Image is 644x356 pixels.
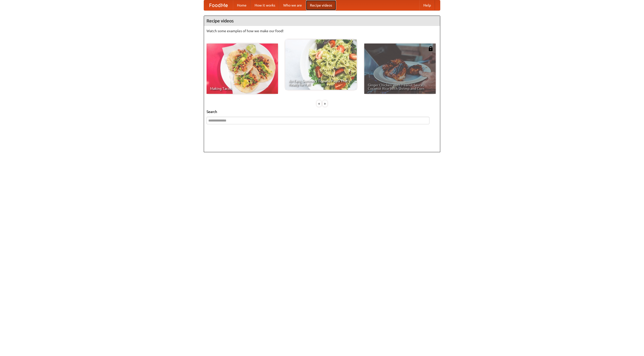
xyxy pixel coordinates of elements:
span: Making Tacos [210,87,274,90]
div: » [323,100,327,107]
a: Home [233,0,251,10]
p: Watch some examples of how we make our food! [207,28,437,33]
a: Help [419,0,435,10]
a: Making Tacos [207,44,278,94]
a: How it works [251,0,279,10]
a: Who we are [279,0,306,10]
h4: Recipe videos [204,16,440,26]
h5: Search [207,109,437,114]
img: 483408.png [428,46,433,51]
a: An Easy, Summery Tomato Pasta That's Ready for Fall [285,39,357,90]
div: « [317,100,321,107]
a: Recipe videos [306,0,336,10]
a: FoodMe [204,0,233,10]
span: An Easy, Summery Tomato Pasta That's Ready for Fall [289,79,353,86]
